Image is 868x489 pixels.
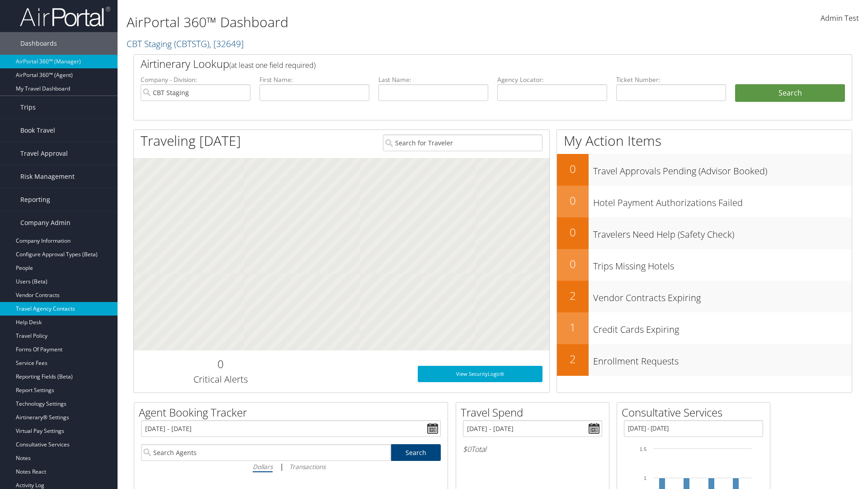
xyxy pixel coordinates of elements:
[391,444,441,461] a: Search
[141,75,250,84] label: Company - Division:
[593,350,852,368] h3: Enrollment Requests
[174,38,209,50] span: ( CBTSTG )
[557,320,589,335] h2: 1
[463,444,602,454] h6: Total
[557,217,852,249] a: 0Travelers Need Help (Safety Check)
[557,344,852,376] a: 2Enrollment Requests
[557,312,852,344] a: 1Credit Cards Expiring
[20,32,57,55] span: Dashboards
[593,224,852,241] h3: Travelers Need Help (Safety Check)
[141,461,441,472] div: |
[557,131,852,150] h1: My Action Items
[463,444,471,454] span: $0
[593,319,852,336] h3: Credit Cards Expiring
[557,281,852,312] a: 2Vendor Contracts Expiring
[127,13,615,32] h1: AirPortal 360™ Dashboard
[20,142,68,165] span: Travel Approval
[821,13,859,23] span: Admin Test
[557,193,589,208] h2: 0
[141,373,300,386] h3: Critical Alerts
[593,287,852,304] h3: Vendor Contracts Expiring
[640,446,646,452] tspan: 1.5
[253,462,273,471] i: Dollars
[557,351,589,367] h2: 2
[141,56,785,72] h2: Airtinerary Lookup
[821,5,859,33] a: Admin Test
[20,119,55,142] span: Book Travel
[557,225,589,240] h2: 0
[497,75,607,84] label: Agency Locator:
[209,38,244,50] span: , [ 32649 ]
[20,6,110,27] img: airportal-logo.png
[557,186,852,217] a: 0Hotel Payment Authorizations Failed
[141,356,300,372] h2: 0
[557,154,852,186] a: 0Travel Approvals Pending (Advisor Booked)
[289,462,325,471] i: Transactions
[593,160,852,177] h3: Travel Approvals Pending (Advisor Booked)
[616,75,726,84] label: Ticket Number:
[141,131,241,150] h1: Traveling [DATE]
[20,211,71,234] span: Company Admin
[622,405,770,420] h2: Consultative Services
[644,475,646,481] tspan: 1
[418,366,542,382] a: View SecurityLogic®
[557,288,589,303] h2: 2
[127,38,244,50] a: CBT Staging
[593,255,852,273] h3: Trips Missing Hotels
[383,134,542,151] input: Search for Traveler
[461,405,609,420] h2: Travel Spend
[20,188,50,211] span: Reporting
[20,96,36,119] span: Trips
[20,165,75,188] span: Risk Management
[139,405,448,420] h2: Agent Booking Tracker
[229,60,316,70] span: (at least one field required)
[557,161,589,177] h2: 0
[557,256,589,272] h2: 0
[378,75,488,84] label: Last Name:
[259,75,369,84] label: First Name:
[593,192,852,209] h3: Hotel Payment Authorizations Failed
[735,84,845,102] button: Search
[141,444,391,461] input: Search Agents
[557,249,852,281] a: 0Trips Missing Hotels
